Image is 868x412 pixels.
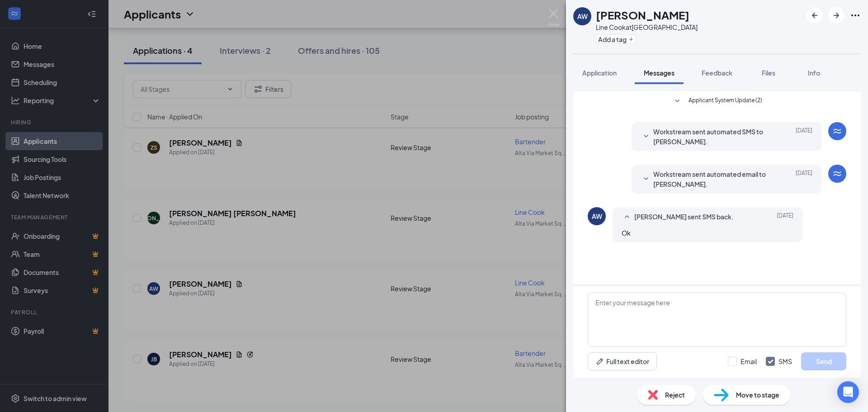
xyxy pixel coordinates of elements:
span: Reject [665,390,685,400]
span: Applicant System Update (2) [689,96,762,107]
div: Line Cook at [GEOGRAPHIC_DATA] [596,23,698,32]
span: [PERSON_NAME] sent SMS back. [634,212,734,223]
span: Move to stage [736,390,779,400]
div: AW [592,212,602,221]
span: Workstream sent automated email to [PERSON_NAME]. [653,169,772,189]
span: [DATE] [796,127,812,147]
span: Info [808,69,820,77]
button: PlusAdd a tag [596,34,636,44]
h1: [PERSON_NAME] [596,7,689,23]
span: Workstream sent automated SMS to [PERSON_NAME]. [653,127,772,147]
div: AW [577,12,588,21]
span: Ok [622,229,631,237]
span: [DATE] [796,169,812,189]
svg: SmallChevronDown [641,174,651,185]
svg: WorkstreamLogo [832,126,843,137]
button: ArrowLeftNew [807,7,823,24]
span: Files [762,69,775,77]
span: Messages [644,69,675,77]
button: Send [801,352,846,370]
svg: Plus [628,37,634,42]
svg: Ellipses [850,10,861,21]
span: Application [582,69,617,77]
svg: Pen [595,357,604,366]
span: [DATE] [777,212,793,223]
span: Feedback [702,69,732,77]
button: Full text editorPen [588,352,657,370]
div: Open Intercom Messenger [837,381,859,403]
button: ArrowRight [828,7,844,24]
svg: SmallChevronDown [641,131,651,142]
svg: SmallChevronUp [622,212,632,223]
svg: WorkstreamLogo [832,168,843,179]
button: SmallChevronDownApplicant System Update (2) [672,96,762,107]
svg: SmallChevronDown [672,96,683,107]
svg: ArrowLeftNew [809,10,820,21]
svg: ArrowRight [831,10,842,21]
